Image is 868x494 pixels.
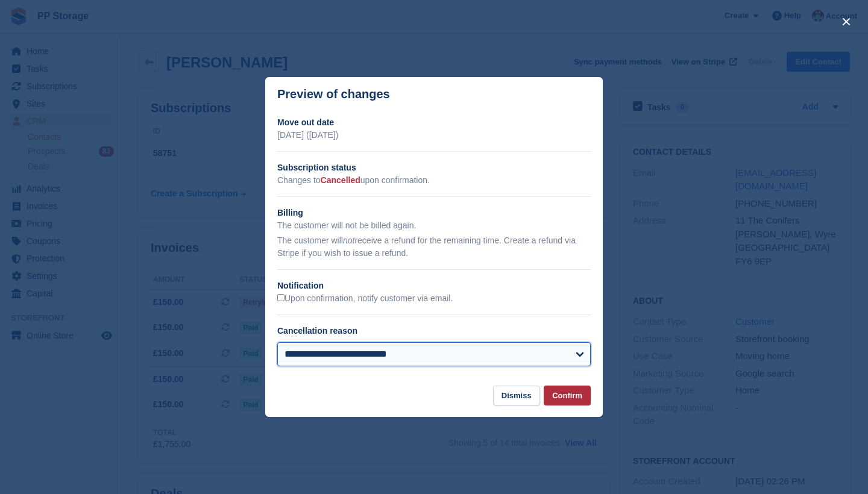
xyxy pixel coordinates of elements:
[277,116,591,129] h2: Move out date
[493,386,540,405] button: Dismiss
[277,129,591,142] p: [DATE] ([DATE])
[277,326,357,336] label: Cancellation reason
[343,236,354,245] em: not
[277,219,591,232] p: The customer will not be billed again.
[837,12,856,31] button: close
[277,161,591,174] h2: Subscription status
[277,207,591,219] h2: Billing
[277,293,453,304] label: Upon confirmation, notify customer via email.
[277,174,591,187] p: Changes to upon confirmation.
[277,294,285,301] input: Upon confirmation, notify customer via email.
[544,386,591,405] button: Confirm
[277,234,591,260] p: The customer will receive a refund for the remaining time. Create a refund via Stripe if you wish...
[277,280,591,292] h2: Notification
[277,87,390,101] p: Preview of changes
[321,175,360,185] span: Cancelled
